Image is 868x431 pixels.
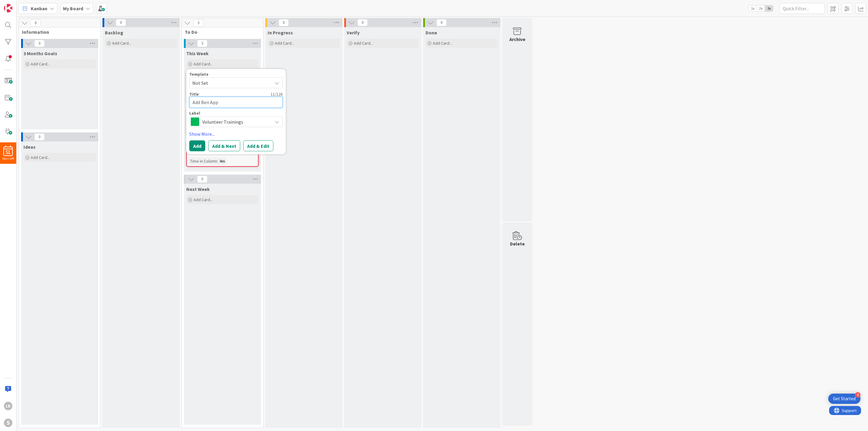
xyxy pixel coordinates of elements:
span: 3 Months Goals [24,50,57,56]
span: Add Card... [275,40,294,46]
span: Add Card... [354,40,373,46]
span: Volunteer Trainings [202,118,269,126]
span: In Progress [268,30,293,36]
span: Not Set [192,79,268,87]
span: 0 [116,19,126,26]
span: Done [426,30,437,36]
span: Backlog [105,30,123,36]
span: 3 [193,19,203,27]
span: 0 [436,19,447,26]
div: 11 / 128 [201,91,283,97]
div: 4m [218,158,227,164]
span: Add Card... [433,40,452,46]
span: Template [189,72,209,76]
label: Title [189,91,199,97]
span: 0 [357,19,368,26]
span: Ideas [24,144,36,150]
button: Add [189,141,205,151]
span: To Do [185,29,256,35]
b: My Board [63,5,83,11]
span: Add Card... [112,40,131,46]
span: Add Card... [31,155,50,160]
div: 4 [855,392,860,398]
span: Add Card... [193,197,213,202]
textarea: Add Ben App [189,97,283,108]
span: Add Card... [31,61,50,67]
span: 3 [197,40,207,47]
button: Add & Next [208,141,240,151]
span: 1x [749,5,757,11]
div: LB [4,402,12,410]
span: 3x [765,5,773,11]
img: Visit kanbanzone.com [4,4,12,12]
span: 0 [34,133,45,141]
span: 0 [34,40,45,47]
div: Delete [510,240,525,247]
span: 0 [30,19,41,27]
span: 0 [278,19,289,26]
span: : [217,158,218,164]
input: Quick Filter... [779,3,825,14]
button: Add & Edit [243,141,273,151]
span: Information [22,29,93,35]
span: 0 [197,176,207,183]
span: Kanban [31,5,47,12]
div: Archive [509,36,525,43]
div: Time in Column [189,158,217,164]
div: Get Started [833,396,856,402]
div: S [4,419,12,427]
span: Verify [347,30,360,36]
a: Show More... [189,130,283,138]
span: Add Card... [193,61,213,67]
span: Label [189,111,200,115]
div: Open Get Started checklist, remaining modules: 4 [828,394,860,404]
span: Support [13,1,27,8]
span: 51 [6,150,11,154]
span: Next Week [186,186,210,192]
span: 2x [757,5,765,11]
span: This Week [186,50,209,56]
